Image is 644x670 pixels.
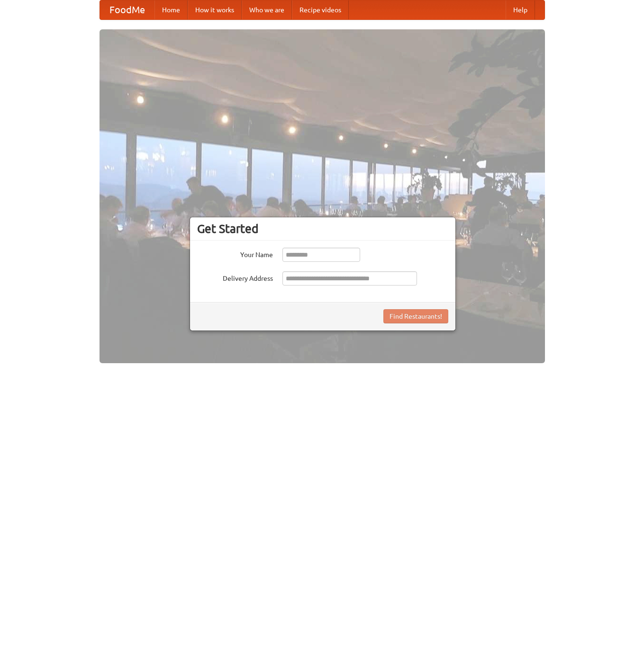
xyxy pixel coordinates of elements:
[100,0,154,19] a: FoodMe
[383,309,448,323] button: Find Restaurants!
[506,0,535,19] a: Help
[197,271,273,283] label: Delivery Address
[154,0,188,19] a: Home
[292,0,349,19] a: Recipe videos
[197,248,273,259] label: Your Name
[197,222,448,236] h3: Get Started
[188,0,242,19] a: How it works
[242,0,292,19] a: Who we are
